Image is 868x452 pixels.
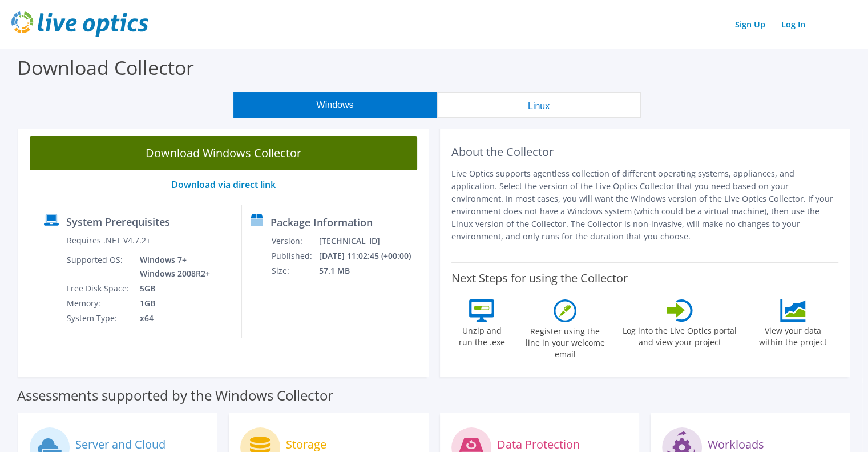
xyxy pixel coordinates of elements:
[17,390,333,401] label: Assessments supported by the Windows Collector
[17,54,194,81] label: Download Collector
[271,217,373,228] label: Package Information
[708,439,764,450] label: Workloads
[497,439,580,450] label: Data Protection
[66,216,170,227] label: System Prerequisites
[437,92,641,118] button: Linux
[752,322,834,348] label: View your data within the project
[318,234,423,249] td: [TECHNICAL_ID]
[318,263,423,278] td: 57.1 MB
[66,253,131,281] td: Supported OS:
[451,167,839,243] p: Live Optics supports agentless collection of different operating systems, appliances, and applica...
[451,145,839,159] h2: About the Collector
[286,439,326,450] label: Storage
[66,281,131,296] td: Free Disk Space:
[451,271,628,285] label: Next Steps for using the Collector
[455,322,508,348] label: Unzip and run the .exe
[522,322,608,360] label: Register using the line in your welcome email
[729,16,771,33] a: Sign Up
[271,249,318,263] td: Published:
[622,322,737,348] label: Log into the Live Optics portal and view your project
[11,11,148,37] img: live_optics_svg.svg
[67,235,151,246] label: Requires .NET V4.7.2+
[131,311,212,326] td: x64
[30,136,417,170] a: Download Windows Collector
[233,92,437,118] button: Windows
[66,311,131,326] td: System Type:
[776,16,811,33] a: Log In
[271,234,318,249] td: Version:
[66,296,131,311] td: Memory:
[131,296,212,311] td: 1GB
[271,263,318,278] td: Size:
[75,439,165,450] label: Server and Cloud
[131,281,212,296] td: 5GB
[131,253,212,281] td: Windows 7+ Windows 2008R2+
[318,249,423,263] td: [DATE] 11:02:45 (+00:00)
[171,178,276,191] a: Download via direct link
